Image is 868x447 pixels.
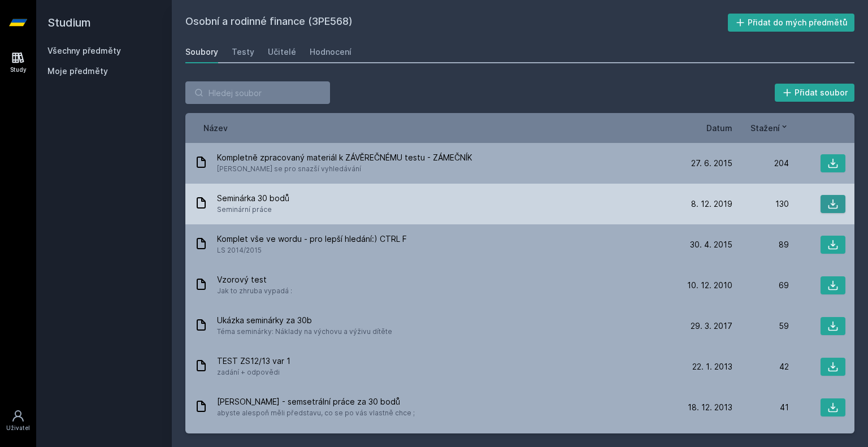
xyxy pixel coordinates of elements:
[691,320,732,332] span: 29. 3. 2017
[2,403,34,438] a: Uživatel
[217,163,472,175] span: [PERSON_NAME] se pro snazší vyhledávání
[732,402,789,413] div: 41
[690,239,732,250] span: 30. 4. 2015
[217,193,289,204] span: Seminárka 30 bodů
[732,239,789,250] div: 89
[217,367,290,378] span: zadání + odpovědi
[688,402,732,413] span: 18. 12. 2013
[232,41,254,63] a: Testy
[185,41,218,63] a: Soubory
[2,45,34,80] a: Study
[692,361,732,372] span: 22. 1. 2013
[217,355,290,367] span: TEST ZS12/13 var 1
[217,396,415,407] span: [PERSON_NAME] - semsetrální práce za 30 bodů
[217,285,292,297] span: Jak to zhruba vypadá :
[217,315,392,326] span: Ukázka seminárky za 30b
[203,122,228,134] button: Název
[232,46,254,58] div: Testy
[750,122,780,134] span: Stažení
[706,122,732,134] button: Datum
[732,361,789,372] div: 42
[691,158,732,169] span: 27. 6. 2015
[732,280,789,291] div: 69
[217,152,472,163] span: Kompletně zpracovaný materiál k ZÁVĚREČNÉMU testu - ZÁMEČNÍK
[750,122,789,134] button: Stažení
[217,233,407,245] span: Komplet vše ve wordu - pro lepší hledání:) CTRL F
[217,407,415,419] span: abyste alespoň měli představu, co se po vás vlastně chce ;
[728,14,855,32] button: Přidat do mých předmětů
[268,46,296,58] div: Učitelé
[732,320,789,332] div: 59
[691,198,732,210] span: 8. 12. 2019
[310,46,351,58] div: Hodnocení
[687,280,732,291] span: 10. 12. 2010
[268,41,296,63] a: Učitelé
[310,41,351,63] a: Hodnocení
[47,66,108,77] span: Moje předměty
[217,274,292,285] span: Vzorový test
[47,46,121,55] a: Všechny předměty
[217,326,392,337] span: Téma seminárky: Náklady na výchovu a výživu dítěte
[185,81,330,104] input: Hledej soubor
[10,66,27,74] div: Study
[732,158,789,169] div: 204
[217,245,407,256] span: LS 2014/2015
[775,84,855,102] button: Přidat soubor
[185,14,728,32] h2: Osobní a rodinné finance (3PE568)
[217,204,289,215] span: Seminární práce
[185,46,218,58] div: Soubory
[6,424,30,432] div: Uživatel
[732,198,789,210] div: 130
